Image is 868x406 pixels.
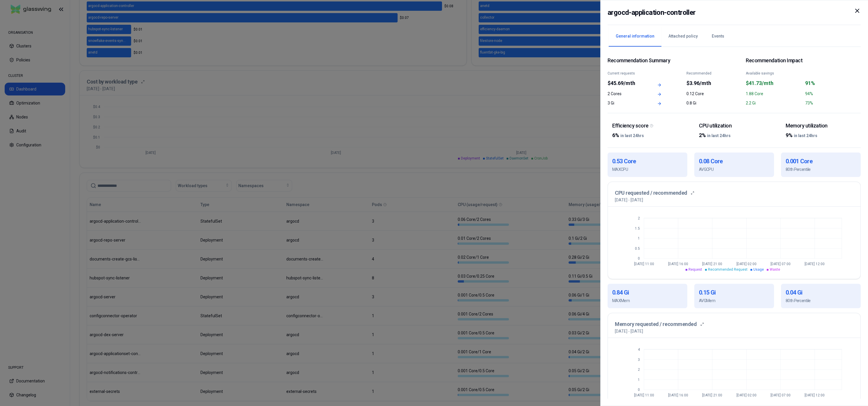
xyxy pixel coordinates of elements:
[634,262,654,266] tspan: [DATE] 11:00
[805,100,861,106] div: 73%
[612,157,683,165] h1: 0.53 Core
[699,131,769,139] div: 2%
[746,100,802,106] div: 2.2 Gi
[612,166,683,172] p: MAX CPU
[746,71,802,76] div: Available savings
[638,348,640,352] tspan: 4
[608,71,644,76] div: Current requests
[638,358,640,362] tspan: 3
[608,79,644,87] div: $45.69/mth
[805,393,825,397] tspan: [DATE] 12:00
[615,320,697,328] h3: Memory requested / recommended
[786,131,856,139] div: 9%
[699,288,769,297] h1: 0.15 Gi
[686,71,723,76] div: Recommended
[707,133,731,138] span: in last 24hrs
[699,157,769,165] h1: 0.08 Core
[786,288,856,297] h1: 0.04 Gi
[794,133,817,138] span: in last 24hrs
[635,226,640,231] tspan: 1.5
[609,26,661,47] button: General information
[771,262,791,266] tspan: [DATE] 07:00
[736,393,757,397] tspan: [DATE] 02:00
[608,91,644,97] div: 2 Cores
[708,267,748,272] span: Recommended Request
[608,57,723,64] span: Recommendation Summary
[620,133,644,138] span: in last 24hrs
[638,388,640,392] tspan: 0
[615,189,687,197] h3: CPU requested / recommended
[668,393,688,397] tspan: [DATE] 16:00
[805,91,861,97] div: 94%
[612,288,683,297] h1: 0.84 Gi
[786,123,856,129] div: Memory utilization
[661,26,705,47] button: Attached policy
[635,247,640,251] tspan: 0.5
[786,298,856,304] p: 80th Percentile
[688,267,702,272] span: Request
[612,131,683,139] div: 6%
[638,256,640,260] tspan: 0
[615,328,643,334] p: [DATE] - [DATE]
[686,100,723,106] div: 0.8 Gi
[638,236,640,240] tspan: 1
[638,368,640,372] tspan: 2
[608,100,644,106] div: 3 Gi
[702,262,722,266] tspan: [DATE] 21:00
[699,123,769,129] div: CPU utilization
[746,91,802,97] div: 1.88 Core
[612,298,683,304] p: MAX Mem
[736,262,757,266] tspan: [DATE] 02:00
[770,267,780,272] span: Waste
[686,79,723,87] div: $3.96/mth
[686,91,723,97] div: 0.12 Core
[638,216,640,220] tspan: 2
[699,166,769,172] p: AVG CPU
[699,298,769,304] p: AVG Mem
[746,79,802,87] div: $41.73/mth
[612,123,683,129] div: Efficiency score
[615,197,643,203] p: [DATE] - [DATE]
[786,166,856,172] p: 80th Percentile
[668,262,688,266] tspan: [DATE] 16:00
[786,157,856,165] h1: 0.001 Core
[805,79,861,87] div: 91%
[771,393,791,397] tspan: [DATE] 07:00
[753,267,764,272] span: Usage
[608,7,696,18] h2: argocd-application-controller
[634,393,654,397] tspan: [DATE] 11:00
[702,393,722,397] tspan: [DATE] 21:00
[805,262,825,266] tspan: [DATE] 12:00
[746,57,861,64] h2: Recommendation Impact
[638,378,640,382] tspan: 1
[705,26,731,47] button: Events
